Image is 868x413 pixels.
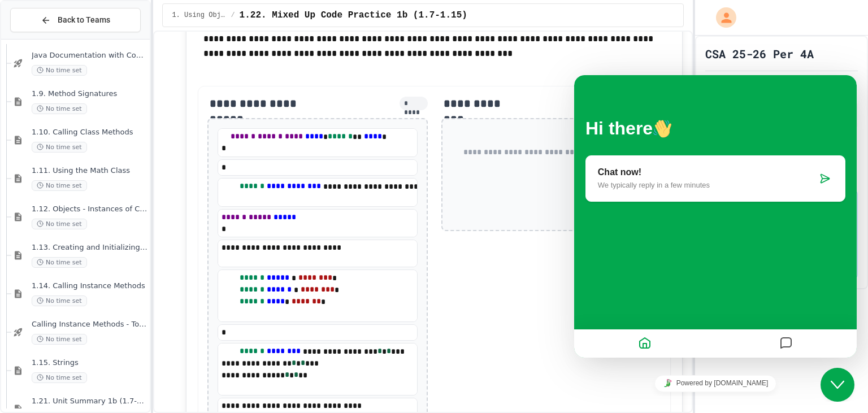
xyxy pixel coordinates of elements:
[32,397,147,406] span: 1.21. Unit Summary 1b (1.7-1.15)
[32,128,147,137] span: 1.10. Calling Class Methods
[32,51,147,60] span: Java Documentation with Comments - Topic 1.8
[231,11,235,20] span: /
[32,358,147,368] span: 1.15. Strings
[32,89,147,99] span: 1.9. Method Signatures
[32,320,147,329] span: Calling Instance Methods - Topic 1.14
[32,281,147,291] span: 1.14. Calling Instance Methods
[32,180,87,191] span: No time set
[32,65,87,76] span: No time set
[172,11,226,20] span: 1. Using Objects and Methods
[32,219,87,229] span: No time set
[32,205,147,214] span: 1.12. Objects - Instances of Classes
[32,243,147,253] span: 1.13. Creating and Initializing Objects: Constructors
[32,334,87,345] span: No time set
[32,372,87,383] span: No time set
[704,5,739,31] div: My Account
[32,142,87,153] span: No time set
[574,75,857,358] iframe: chat widget
[58,14,110,26] span: Back to Teams
[32,166,147,176] span: 1.11. Using the Math Class
[32,295,87,306] span: No time set
[32,103,87,114] span: No time set
[574,371,857,396] iframe: chat widget
[821,368,857,402] iframe: chat widget
[32,257,87,268] span: No time set
[240,8,467,22] span: 1.22. Mixed Up Code Practice 1b (1.7-1.15)
[705,46,814,62] h1: CSA 25-26 Per 4A
[10,8,141,32] button: Back to Teams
